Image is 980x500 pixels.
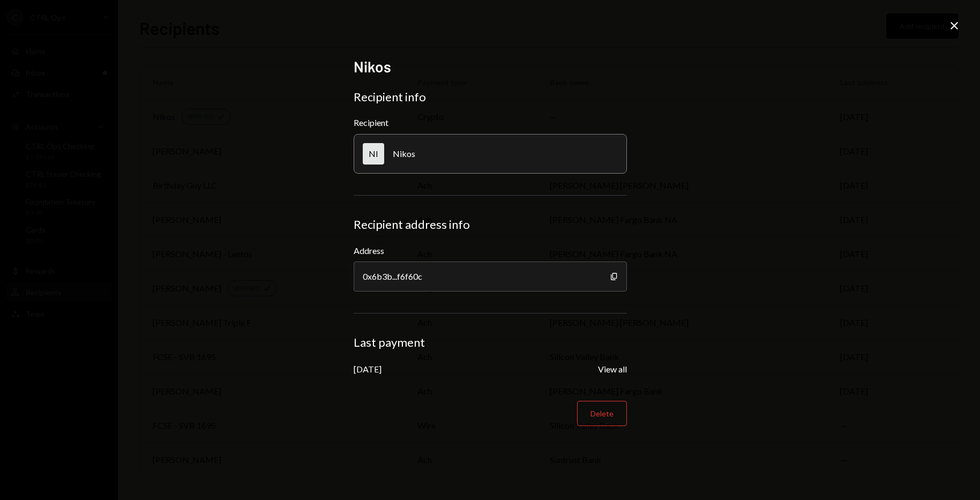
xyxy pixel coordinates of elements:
[354,244,627,257] label: Address
[577,401,627,426] button: Delete
[354,89,627,105] div: Recipient info
[354,335,627,350] div: Last payment
[354,56,627,77] h2: Nikos
[354,117,627,128] div: Recipient
[354,364,381,374] div: [DATE]
[393,148,415,159] div: Nikos
[363,143,384,165] div: NI
[354,217,627,232] div: Recipient address info
[598,364,627,375] button: View all
[354,262,627,292] div: 0x6b3b...f6f60c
